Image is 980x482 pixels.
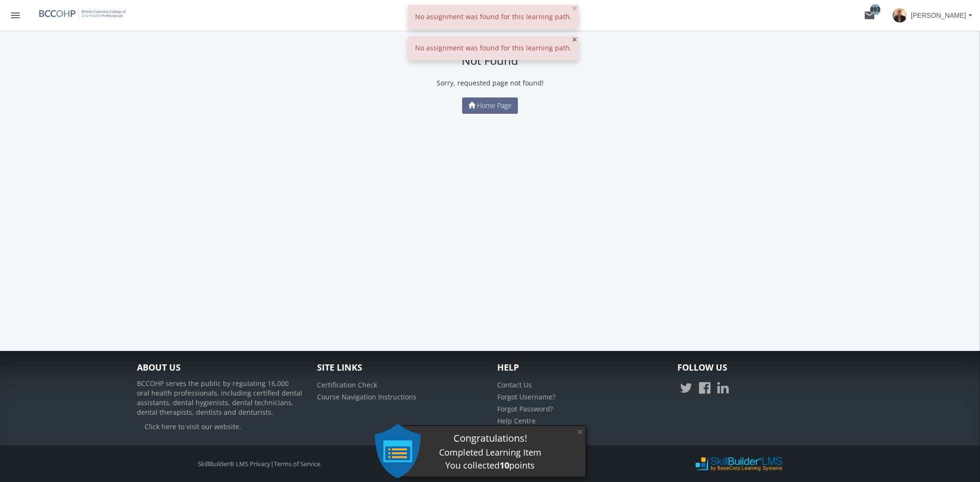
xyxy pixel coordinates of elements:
[477,101,512,110] span: Home Page
[572,33,577,46] span: ×
[572,422,588,442] button: ×
[394,459,586,472] div: You collected points
[137,363,303,373] h4: About Us
[198,459,270,468] a: SkillBuilder® LMS Privacy
[317,392,416,401] a: Course Navigation Instructions
[415,12,572,21] span: No assignment was found for this learning path.
[132,52,848,69] h1: Not Found
[394,432,586,446] div: Congratulations!
[500,459,509,471] strong: 10
[497,380,532,389] a: Contact Us
[677,363,843,373] h4: Follow Us
[696,457,782,471] img: SkillBuilder LMS Logo
[370,424,425,479] img: Survey_Large.png
[274,459,320,468] a: Terms of Service
[132,78,848,88] p: Sorry, requested page not found!
[864,10,875,21] mat-icon: mail
[497,416,536,425] a: Help Centre
[497,363,663,373] h4: Help
[137,379,303,417] p: BCCOHP serves the public by regulating 16,000 oral health professionals, including certified dent...
[317,363,483,373] h4: Site Links
[572,1,577,15] span: ×
[31,4,136,26] img: logo.png
[497,392,555,401] a: Forgot Username?
[911,7,966,24] span: [PERSON_NAME]
[317,380,377,389] a: Certification Check
[497,404,553,413] a: Forgot Password?
[462,97,518,114] a: Home Page
[10,10,21,21] mat-icon: menu
[415,43,572,52] span: No assignment was found for this learning path.
[142,459,377,469] div: |
[145,422,241,431] a: Click here to visit our website.
[394,446,586,459] div: Completed Learning Item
